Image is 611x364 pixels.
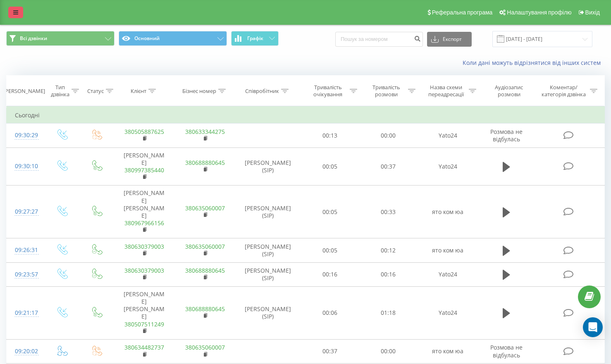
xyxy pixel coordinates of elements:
div: Open Intercom Messenger [583,317,603,337]
div: 09:20:02 [15,343,36,359]
div: Тривалість розмови [367,84,406,98]
td: 00:05 [301,186,359,238]
span: Вихід [585,9,600,16]
td: 00:06 [301,286,359,339]
td: Yato24 [418,286,478,339]
div: 09:30:10 [15,158,36,174]
a: 380507511249 [124,320,164,328]
td: 00:16 [301,262,359,286]
span: Всі дзвінки [20,35,47,42]
button: Графік [231,31,279,46]
td: [PERSON_NAME] [PERSON_NAME] [114,286,174,339]
div: 09:30:29 [15,127,36,143]
a: 380630379003 [124,266,164,274]
div: 09:21:17 [15,305,36,321]
td: 00:00 [359,339,418,363]
td: [PERSON_NAME] (SIP) [235,186,301,238]
td: 00:12 [359,238,418,262]
td: [PERSON_NAME] (SIP) [235,238,301,262]
td: 00:37 [359,148,418,186]
td: [PERSON_NAME] [114,148,174,186]
span: Розмова не відбулась [490,343,523,359]
div: Співробітник [245,88,279,95]
td: 00:13 [301,124,359,148]
div: Клієнт [131,88,146,95]
div: Тривалість очікування [308,84,347,98]
button: Всі дзвінки [6,31,115,46]
a: 380635060007 [185,204,225,212]
td: Сьогодні [7,107,605,124]
a: Коли дані можуть відрізнятися вiд інших систем [463,59,605,67]
span: Графік [247,36,263,41]
div: Бізнес номер [182,88,216,95]
td: 01:18 [359,286,418,339]
td: ято ком юа [418,186,478,238]
td: [PERSON_NAME] (SIP) [235,286,301,339]
span: Розмова не відбулась [490,128,523,143]
a: 380630379003 [124,243,164,250]
td: 00:16 [359,262,418,286]
div: Назва схеми переадресації [425,84,467,98]
td: ято ком юа [418,339,478,363]
a: 380635060007 [185,243,225,250]
button: Експорт [427,32,472,47]
a: 380635060007 [185,343,225,351]
td: Yato24 [418,262,478,286]
td: Yato24 [418,148,478,186]
a: 380688880645 [185,305,225,313]
td: 00:05 [301,238,359,262]
button: Основний [119,31,227,46]
td: 00:37 [301,339,359,363]
div: Коментар/категорія дзвінка [539,84,588,98]
a: 380688880645 [185,159,225,167]
a: 380505887625 [124,128,164,136]
a: 380997385440 [124,166,164,174]
div: [PERSON_NAME] [3,88,45,95]
td: ято ком юа [418,238,478,262]
a: 380634482737 [124,343,164,351]
td: [PERSON_NAME] [PERSON_NAME] [114,186,174,238]
td: [PERSON_NAME] (SIP) [235,262,301,286]
td: Yato24 [418,124,478,148]
span: Реферальна програма [432,9,493,16]
td: 00:00 [359,124,418,148]
td: 00:05 [301,148,359,186]
div: 09:23:57 [15,266,36,283]
a: 380688880645 [185,266,225,274]
td: [PERSON_NAME] (SIP) [235,148,301,186]
a: 380967966156 [124,219,164,227]
input: Пошук за номером [335,32,423,47]
div: Аудіозапис розмови [486,84,532,98]
span: Налаштування профілю [507,9,571,16]
div: 09:26:31 [15,242,36,258]
div: 09:27:27 [15,204,36,220]
div: Тип дзвінка [51,84,69,98]
div: Статус [87,88,104,95]
a: 380633344275 [185,128,225,136]
td: 00:33 [359,186,418,238]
